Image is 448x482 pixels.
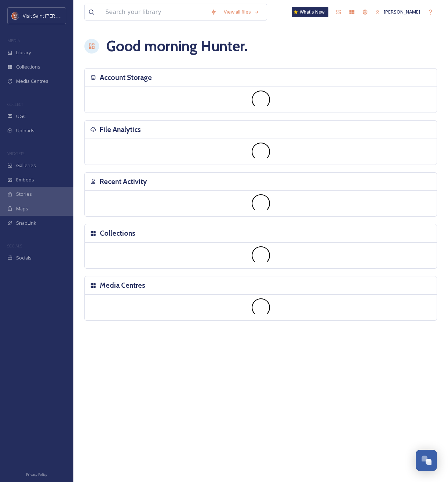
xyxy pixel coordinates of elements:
[7,102,23,107] span: COLLECT
[372,5,424,19] a: [PERSON_NAME]
[16,254,32,261] span: Socials
[16,162,36,169] span: Galleries
[12,12,19,19] img: Visit%20Saint%20Paul%20Updated%20Profile%20Image.jpg
[7,243,22,249] span: SOCIALS
[100,72,152,83] h3: Account Storage
[7,38,20,43] span: MEDIA
[26,472,47,477] span: Privacy Policy
[106,35,248,57] h1: Good morning Hunter .
[7,151,24,156] span: WIDGETS
[16,176,34,183] span: Embeds
[16,78,48,85] span: Media Centres
[23,12,81,19] span: Visit Saint [PERSON_NAME]
[102,4,207,20] input: Search your library
[16,220,36,227] span: SnapLink
[16,63,40,70] span: Collections
[16,205,28,212] span: Maps
[416,450,437,471] button: Open Chat
[384,8,420,15] span: [PERSON_NAME]
[100,228,135,239] h3: Collections
[16,127,34,134] span: Uploads
[100,124,141,135] h3: File Analytics
[220,5,263,19] a: View all files
[16,49,31,56] span: Library
[16,113,26,120] span: UGC
[16,191,32,198] span: Stories
[100,280,145,291] h3: Media Centres
[26,470,47,478] a: Privacy Policy
[100,176,147,187] h3: Recent Activity
[292,7,328,17] a: What's New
